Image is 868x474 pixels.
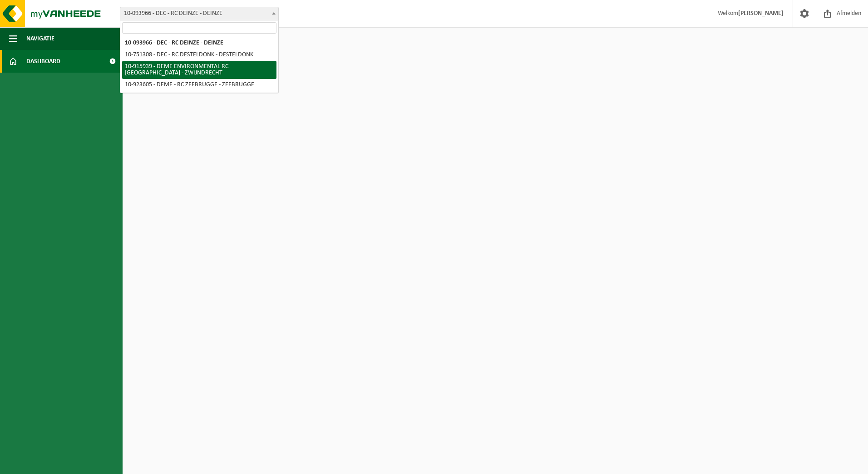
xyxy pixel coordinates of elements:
[738,10,784,17] strong: [PERSON_NAME]
[120,7,278,20] span: 10-093966 - DEC - RC DEINZE - DEINZE
[122,79,276,91] li: 10-923605 - DEME - RC ZEEBRUGGE - ZEEBRUGGE
[122,37,276,49] li: 10-093966 - DEC - RC DEINZE - DEINZE
[120,7,279,20] span: 10-093966 - DEC - RC DEINZE - DEINZE
[26,27,54,50] span: Navigatie
[26,50,60,73] span: Dashboard
[122,49,276,61] li: 10-751308 - DEC - RC DESTELDONK - DESTELDONK
[122,61,276,79] li: 10-915939 - DEME ENVIRONMENTAL RC [GEOGRAPHIC_DATA] - ZWIJNDRECHT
